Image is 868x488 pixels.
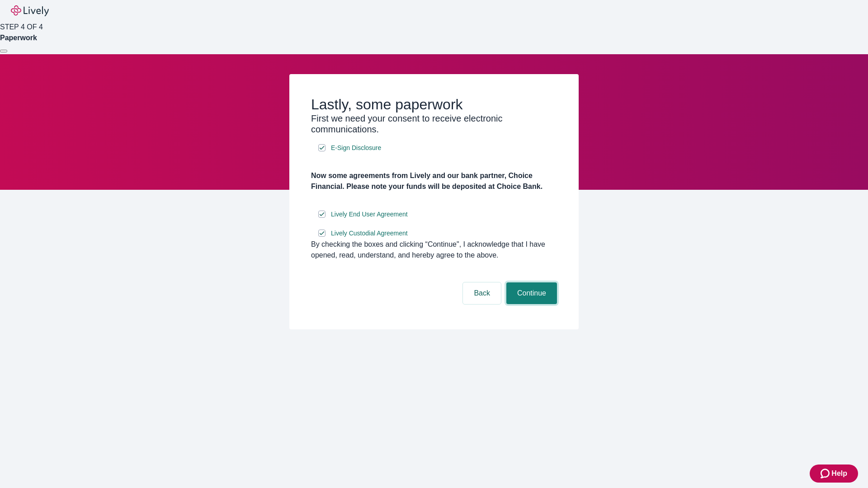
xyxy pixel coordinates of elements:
h4: Now some agreements from Lively and our bank partner, Choice Financial. Please note your funds wi... [311,170,557,192]
span: Help [831,468,847,479]
svg: Zendesk support icon [821,468,831,479]
h2: Lastly, some paperwork [311,96,557,113]
a: e-sign disclosure document [329,142,383,154]
a: e-sign disclosure document [329,209,410,220]
a: e-sign disclosure document [329,228,410,239]
span: Lively End User Agreement [331,210,408,219]
h3: First we need your consent to receive electronic communications. [311,113,557,135]
button: Continue [506,282,557,304]
span: Lively Custodial Agreement [331,229,408,238]
div: By checking the boxes and clicking “Continue", I acknowledge that I have opened, read, understand... [311,239,557,261]
img: Lively [11,5,49,16]
button: Back [463,282,501,304]
button: Zendesk support iconHelp [810,465,858,483]
span: E-Sign Disclosure [331,143,381,153]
